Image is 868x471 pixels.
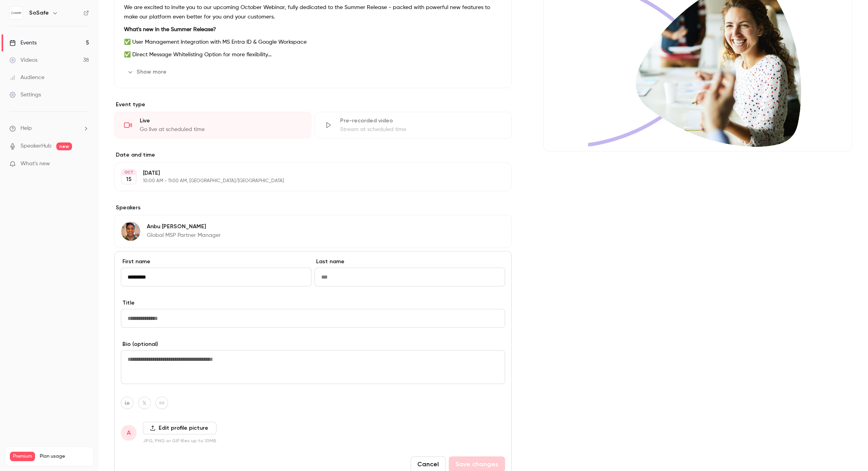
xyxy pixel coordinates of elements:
[9,39,37,47] div: Events
[315,112,512,139] div: Pre-recorded videoStream at scheduled time
[121,340,505,348] label: Bio (optional)
[9,74,44,81] div: Audience
[20,160,50,168] span: What's new
[147,231,221,239] p: Global MSP Partner Manager
[40,453,89,460] span: Plan usage
[124,66,171,78] button: Show more
[124,3,502,22] p: We are excited to invite you to our upcoming October Webinar, fully dedicated to the Summer Relea...
[340,117,502,125] div: Pre-recorded video
[143,169,470,177] p: [DATE]
[147,223,221,231] p: Anbu [PERSON_NAME]
[80,161,89,168] iframe: Noticeable Trigger
[121,222,140,241] img: Anbu Mathiazhagan
[124,37,502,47] p: ✅ User Management Integration with MS Entra ID & Google Workspace
[56,142,72,150] span: new
[9,91,41,99] div: Settings
[10,7,22,19] img: SoSafe
[143,438,217,444] p: JPG, PNG or GIF files up to 10MB
[340,126,502,133] div: Stream at scheduled time
[143,422,217,434] label: Edit profile picture
[140,117,302,125] div: Live
[114,204,512,212] label: Speakers
[114,215,512,248] div: Anbu MathiazhaganAnbu [PERSON_NAME]Global MSP Partner Manager
[9,56,37,64] div: Videos
[315,258,505,266] label: Last name
[10,452,35,461] span: Premium
[140,126,302,133] div: Go live at scheduled time
[9,124,89,133] li: help-dropdown-opener
[124,50,502,59] p: ✅ Direct Message Whitelisting Option for more flexibility
[124,27,216,32] strong: What's new in the Summer Release?
[143,178,470,184] p: 10:00 AM - 11:00 AM, [GEOGRAPHIC_DATA]/[GEOGRAPHIC_DATA]
[29,9,49,17] h6: SoSafe
[114,151,512,159] label: Date and time
[121,258,311,266] label: First name
[114,112,311,139] div: LiveGo live at scheduled time
[20,142,52,150] a: SpeakerHub
[114,101,512,109] p: Event type
[127,428,131,438] span: A
[121,299,505,307] label: Title
[20,124,32,133] span: Help
[122,170,136,175] div: OCT
[126,175,131,183] p: 15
